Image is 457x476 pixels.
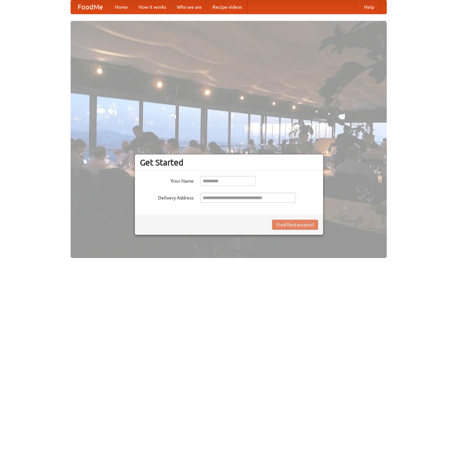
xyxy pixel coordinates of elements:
[140,176,194,184] label: Your Name
[110,0,133,14] a: Home
[272,220,318,230] button: Find Restaurants!
[140,157,318,168] h3: Get Started
[359,0,380,14] a: Help
[140,193,194,201] label: Delivery Address
[133,0,172,14] a: How it works
[172,0,207,14] a: Who we are
[207,0,247,14] a: Recipe videos
[71,0,110,14] a: FoodMe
